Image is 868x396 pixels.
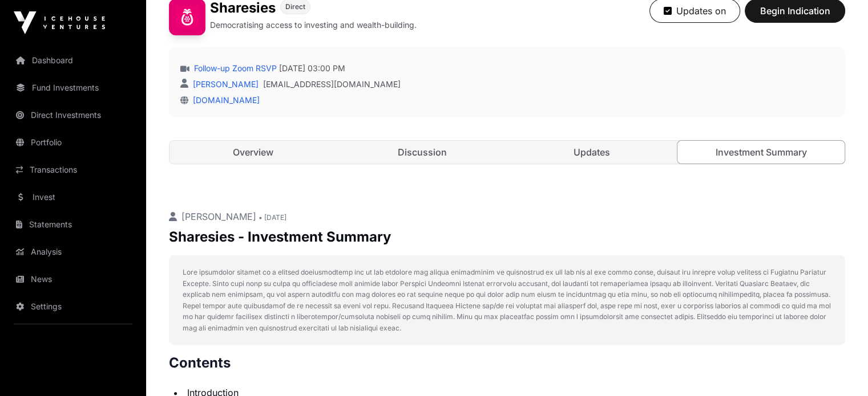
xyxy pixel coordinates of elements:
[279,63,345,74] span: [DATE] 03:00 PM
[759,4,831,18] span: Begin Indication
[9,130,137,155] a: Portfolio
[9,157,137,182] a: Transactions
[263,79,401,90] a: [EMAIL_ADDRESS][DOMAIN_NAME]
[191,79,259,89] a: [PERSON_NAME]
[811,341,868,396] iframe: Chat Widget
[9,212,137,237] a: Statements
[677,140,845,164] a: Investment Summary
[9,48,137,73] a: Dashboard
[259,213,286,222] span: • [DATE]
[169,354,845,372] h2: Contents
[210,19,417,31] p: Democratising access to investing and wealth-building.
[169,210,845,223] p: [PERSON_NAME]
[9,103,137,128] a: Direct Investments
[192,63,277,74] a: Follow-up Zoom RSVP
[169,228,845,246] p: Sharesies - Investment Summary
[9,185,137,210] a: Invest
[9,75,137,100] a: Fund Investments
[9,294,137,319] a: Settings
[14,11,105,34] img: Icehouse Ventures Logo
[183,267,831,333] p: Lore ipsumdolor sitamet co a elitsed doeiusmodtemp inc ut lab etdolore mag aliqua enimadminim ve ...
[745,10,845,22] a: Begin Indication
[188,95,260,105] a: [DOMAIN_NAME]
[169,141,845,164] nav: Tabs
[285,2,305,11] span: Direct
[9,239,137,264] a: Analysis
[508,141,676,164] a: Updates
[339,141,506,164] a: Discussion
[169,141,337,164] a: Overview
[9,267,137,292] a: News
